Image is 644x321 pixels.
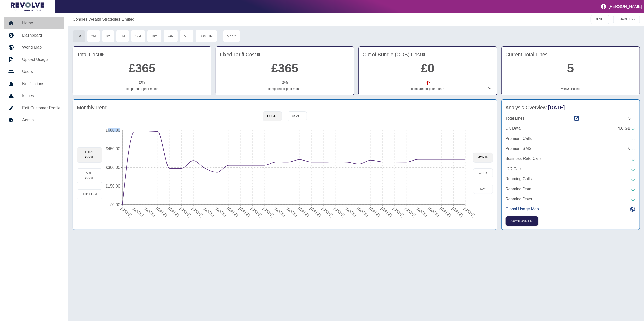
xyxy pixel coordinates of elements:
[120,206,133,218] tspan: [DATE]
[129,62,156,75] a: £365
[591,15,609,24] button: RESET
[506,176,532,182] p: Roaming Calls
[506,216,538,226] button: Click here to download the most recent invoice. If the current month’s invoice is unavailable, th...
[77,189,102,199] button: OOB Cost
[167,206,180,218] tspan: [DATE]
[506,166,636,172] a: IDD Calls
[506,196,532,202] p: Roaming Days
[392,206,405,218] tspan: [DATE]
[77,168,102,183] button: Tariff Cost
[473,184,493,194] button: day
[22,32,60,38] h5: Dashboard
[22,20,60,26] h5: Home
[282,79,288,86] p: 0 %
[263,111,282,121] button: Costs
[77,104,108,111] h4: Monthly Trend
[22,81,60,87] h5: Notifications
[567,87,569,91] a: 2
[4,66,64,78] a: Users
[506,166,523,172] p: IDD Calls
[73,30,85,42] button: 1M
[473,168,493,178] button: week
[506,156,636,162] a: Business Rate Calls
[220,87,350,91] p: compared to prior month
[506,87,636,91] p: with unused
[155,206,168,218] tspan: [DATE]
[404,206,417,218] tspan: [DATE]
[609,4,642,9] p: [PERSON_NAME]
[628,115,636,121] div: 5
[309,206,322,218] tspan: [DATE]
[356,206,369,218] tspan: [DATE]
[421,62,434,75] a: £0
[11,2,44,11] img: Logo
[106,147,120,151] tspan: £450.00
[321,206,334,218] tspan: [DATE]
[87,30,100,42] button: 2M
[363,51,493,58] h4: Out of Bundle (OOB) Cost
[22,117,60,123] h5: Admin
[506,115,636,121] a: Total Lines5
[333,206,346,218] tspan: [DATE]
[274,206,286,218] tspan: [DATE]
[262,206,275,218] tspan: [DATE]
[628,146,636,152] div: 0
[288,111,307,121] button: Usage
[22,105,60,111] h5: Edit Customer Profile
[506,176,636,182] a: Roaming Calls
[4,17,64,29] a: Home
[4,90,64,102] a: Issues
[506,136,532,142] p: Premium Calls
[567,62,574,75] a: 5
[77,51,207,58] h4: Total Cost
[214,206,227,218] tspan: [DATE]
[256,51,260,58] svg: This is your recurring contracted cost
[506,186,636,192] a: Roaming Data
[473,153,493,163] button: month
[506,146,532,152] p: Premium SMS
[506,125,521,131] p: UK Data
[106,128,120,132] tspan: £600.00
[506,115,525,121] p: Total Lines
[4,78,64,90] a: Notifications
[132,206,144,218] tspan: [DATE]
[422,51,426,58] svg: Costs outside of your fixed tariff
[131,30,145,42] button: 12M
[618,125,636,131] div: 4.6 GB
[163,30,178,42] button: 24M
[599,2,644,12] button: [PERSON_NAME]
[506,196,636,202] a: Roaming Days
[147,30,161,42] button: 18M
[22,69,60,75] h5: Users
[463,206,476,218] tspan: [DATE]
[506,51,636,58] h4: Current Total Lines
[144,206,156,218] tspan: [DATE]
[4,102,64,114] a: Edit Customer Profile
[22,44,60,50] h5: World Map
[22,93,60,99] h5: Issues
[77,87,207,91] p: compared to prior month
[179,206,192,218] tspan: [DATE]
[4,54,64,66] a: Upload Usage
[506,136,636,142] a: Premium Calls
[4,114,64,126] a: Admin
[548,105,565,110] span: [DATE]
[345,206,357,218] tspan: [DATE]
[380,206,393,218] tspan: [DATE]
[271,62,298,75] a: £365
[100,51,104,58] svg: This is the total charges incurred over 1 months
[106,165,120,170] tspan: £300.00
[223,30,240,42] button: Apply
[226,206,239,218] tspan: [DATE]
[427,206,440,218] tspan: [DATE]
[506,146,636,152] a: Premium SMS0
[180,30,194,42] button: All
[102,30,115,42] button: 3M
[506,206,539,212] p: Global Usage Map
[203,206,215,218] tspan: [DATE]
[4,41,64,54] a: World Map
[191,206,204,218] tspan: [DATE]
[116,30,129,42] button: 6M
[506,186,531,192] p: Roaming Data
[238,206,251,218] tspan: [DATE]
